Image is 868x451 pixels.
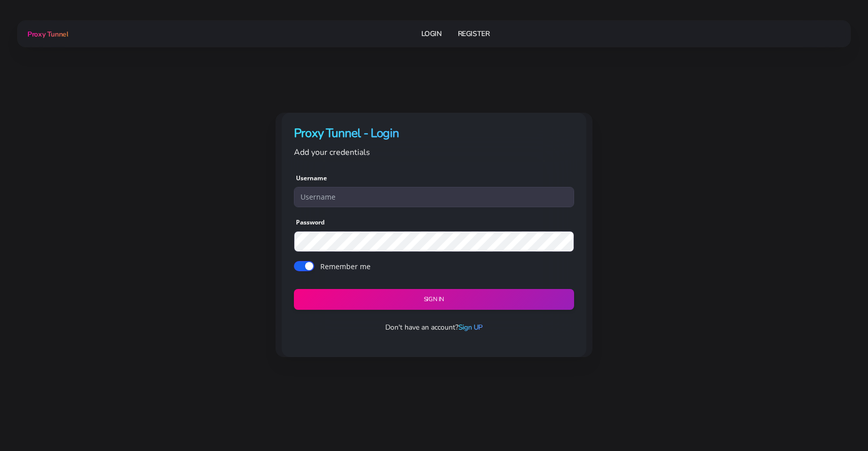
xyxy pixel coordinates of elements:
a: Register [458,24,490,43]
p: Add your credentials [294,146,574,159]
a: Login [421,24,442,43]
input: Username [294,187,574,207]
label: Username [296,174,327,183]
a: Proxy Tunnel [25,26,68,42]
button: Sign in [294,289,574,310]
span: Proxy Tunnel [27,29,68,39]
label: Remember me [320,261,371,272]
h4: Proxy Tunnel - Login [294,125,574,142]
p: Don't have an account? [286,322,582,333]
iframe: Webchat Widget [810,393,855,438]
label: Password [296,218,325,227]
a: Sign UP [458,323,483,332]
